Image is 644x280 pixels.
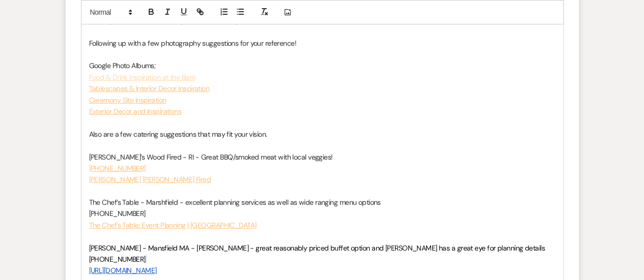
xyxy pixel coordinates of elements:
[89,164,146,173] a: [PHONE_NUMBER]
[89,38,555,49] p: Following up with a few photography suggestions for your reference!
[89,84,210,93] a: Tablescapes & Interior Decor Inspiration
[89,255,146,264] span: [PHONE_NUMBER]
[89,221,257,230] a: The Chef's Table: Event Planning | [GEOGRAPHIC_DATA]
[89,129,555,140] p: Also are a few catering suggestions that may fit your vision.
[89,243,545,253] span: [PERSON_NAME] - Mansfield MA - [PERSON_NAME] - great reasonably priced buffet option and [PERSON_...
[89,107,182,116] a: Exterior Decor and Inspirations
[89,60,555,71] p: Google Photo Albums;
[89,175,211,184] a: [PERSON_NAME] [PERSON_NAME] Fired
[89,208,555,219] p: [PHONE_NUMBER]
[89,151,555,163] p: [PERSON_NAME]’s Wood Fired - RI - Great BBQ/smoked meat with local veggies!
[89,266,157,275] a: [URL][DOMAIN_NAME]
[89,197,555,208] p: The Chef’s Table - Marshfield - excellent planning services as well as wide ranging menu options
[89,96,166,105] a: Ceremony Site Inspiration
[89,73,195,82] a: Food & Drink Inspiration at the Barn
